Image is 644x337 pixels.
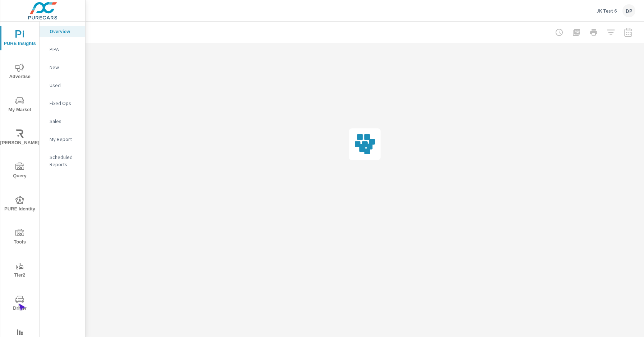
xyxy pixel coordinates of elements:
[50,46,79,53] p: PIPA
[50,118,79,125] p: Sales
[40,44,85,55] div: PIPA
[622,4,635,17] div: DP
[3,63,37,81] span: Advertise
[3,30,37,48] span: PURE Insights
[40,116,85,127] div: Sales
[3,229,37,246] span: Tools
[50,154,79,168] p: Scheduled Reports
[3,262,37,279] span: Tier2
[40,98,85,109] div: Fixed Ops
[50,64,79,71] p: New
[3,295,37,313] span: Driver
[597,8,617,14] p: JK Test 6
[40,26,85,37] div: Overview
[3,196,37,213] span: PURE Identity
[40,80,85,91] div: Used
[40,134,85,145] div: My Report
[3,129,37,147] span: [PERSON_NAME]
[40,152,85,170] div: Scheduled Reports
[3,96,37,114] span: My Market
[50,28,79,35] p: Overview
[50,136,79,143] p: My Report
[40,62,85,73] div: New
[50,82,79,89] p: Used
[3,163,37,180] span: Query
[50,100,79,107] p: Fixed Ops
